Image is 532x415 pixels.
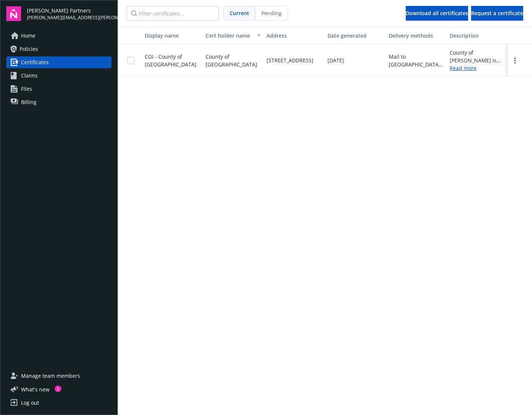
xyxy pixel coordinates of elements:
[261,9,282,17] span: Pending
[142,27,203,44] button: Display name
[450,32,505,39] div: Description
[6,30,111,42] a: Home
[511,56,519,65] a: more
[21,70,38,82] span: Claims
[21,385,49,393] span: What ' s new
[325,27,385,44] button: Date generated
[206,32,253,39] div: Cert holder name
[145,32,200,39] div: Display name
[21,96,37,108] span: Billing
[6,96,111,108] a: Billing
[471,10,523,17] span: Request a certificate
[264,27,325,44] button: Address
[230,9,249,17] span: Current
[127,57,134,64] input: Toggle Row Selected
[406,6,468,21] button: Download all certificates
[327,32,382,39] div: Date generated
[447,27,508,44] button: Description
[386,27,447,44] button: Delivery methods
[471,6,523,21] button: Request a certificate
[6,83,111,95] a: Files
[6,6,21,21] img: navigator-logo.svg
[127,6,219,21] input: Filter certificates...
[206,53,261,68] span: County of [GEOGRAPHIC_DATA]
[406,10,468,17] span: Download all certificates
[450,64,505,72] a: Read more
[27,7,111,14] span: [PERSON_NAME] Partners
[21,370,80,382] span: Manage team members
[21,83,32,95] span: Files
[450,49,505,64] div: County of [PERSON_NAME] is included as an additional insured as required by a written contract wi...
[6,385,61,393] button: What's new1
[21,56,49,68] span: Certificates
[27,14,111,21] span: [PERSON_NAME][EMAIL_ADDRESS][PERSON_NAME][DOMAIN_NAME]
[267,32,322,39] div: Address
[55,385,61,392] div: 1
[27,6,111,21] button: [PERSON_NAME] Partners[PERSON_NAME][EMAIL_ADDRESS][PERSON_NAME][DOMAIN_NAME]
[20,43,38,55] span: Policies
[21,30,35,42] span: Home
[267,56,313,64] span: [STREET_ADDRESS]
[6,370,111,382] a: Manage team members
[389,32,444,39] div: Delivery methods
[145,53,196,68] span: COI - County of [GEOGRAPHIC_DATA]
[389,53,444,68] div: Mail to [GEOGRAPHIC_DATA][PERSON_NAME][STREET_ADDRESS]
[6,56,111,68] a: Certificates
[6,70,111,82] a: Claims
[21,397,39,409] div: Log out
[327,56,344,64] span: [DATE]
[6,43,111,55] a: Policies
[203,27,264,44] button: Cert holder name
[255,6,288,20] span: Pending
